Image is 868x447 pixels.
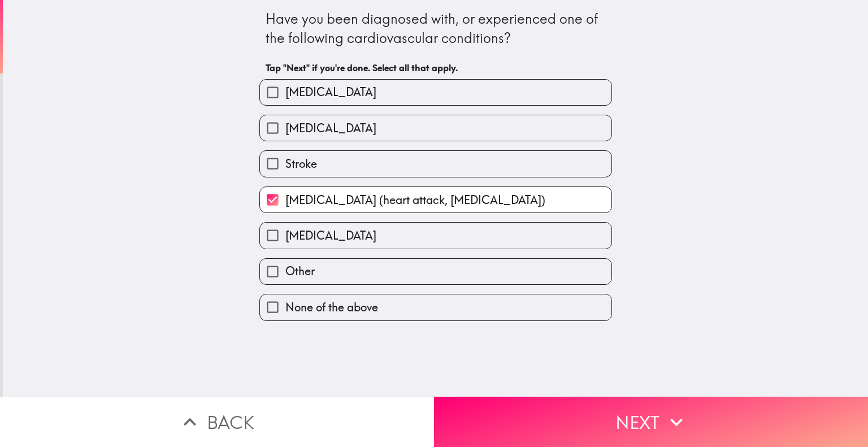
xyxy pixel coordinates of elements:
[285,300,378,315] span: None of the above
[260,259,611,284] button: Other
[285,156,317,172] span: Stroke
[434,397,868,447] button: Next
[260,151,611,176] button: Stroke
[266,10,606,47] div: Have you been diagnosed with, or experienced one of the following cardiovascular conditions?
[260,80,611,105] button: [MEDICAL_DATA]
[260,115,611,141] button: [MEDICAL_DATA]
[285,120,376,136] span: [MEDICAL_DATA]
[285,228,376,244] span: [MEDICAL_DATA]
[260,187,611,212] button: [MEDICAL_DATA] (heart attack, [MEDICAL_DATA])
[260,294,611,320] button: None of the above
[266,62,606,74] h6: Tap "Next" if you're done. Select all that apply.
[285,263,315,279] span: Other
[285,192,545,208] span: [MEDICAL_DATA] (heart attack, [MEDICAL_DATA])
[260,223,611,248] button: [MEDICAL_DATA]
[285,84,376,100] span: [MEDICAL_DATA]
